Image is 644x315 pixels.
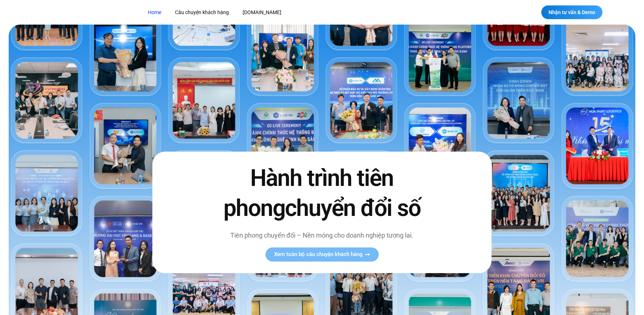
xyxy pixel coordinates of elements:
[274,252,363,257] span: Xem toàn bộ câu chuyện khách hàng
[142,6,423,19] nav: Menu
[237,6,287,19] a: [DOMAIN_NAME]
[208,231,436,240] p: Tiên phong chuyển đổi – Nền móng cho doanh nghiệp tương lai.
[208,163,436,223] h2: Hành trình tiên phong
[170,6,234,19] a: Câu chuyện khách hàng
[549,10,595,15] span: Nhận tư vấn & Demo
[285,195,421,222] span: chuyển đổi số
[541,5,602,19] a: Nhận tư vấn & Demo
[265,248,379,262] a: Xem toàn bộ câu chuyện khách hàng
[142,6,167,19] a: Home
